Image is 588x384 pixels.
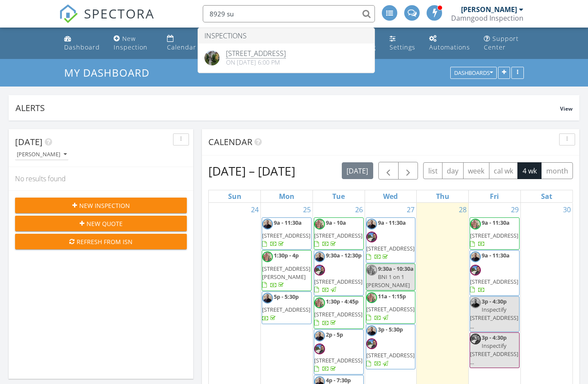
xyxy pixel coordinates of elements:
[249,203,260,217] a: Go to August 24, 2025
[470,342,518,366] span: Inspectify [STREET_ADDRESS] ...
[366,325,415,368] a: 3p - 5:30p [STREET_ADDRESS]
[314,250,364,296] a: 9:30a - 12:30p [STREET_ADDRESS]
[366,245,415,252] span: [STREET_ADDRESS]
[61,31,103,56] a: Dashboard
[314,232,362,239] span: [STREET_ADDRESS]
[314,251,325,262] img: 08d39c184ba04483a8daace9c0b73fc3.jpeg
[517,162,542,179] button: 4 wk
[17,152,67,158] div: [PERSON_NAME]
[15,234,187,249] button: Refresh from ISN
[262,293,310,322] a: 5p - 5:30p [STREET_ADDRESS]
[262,251,310,289] a: 1:30p - 4p [STREET_ADDRESS][PERSON_NAME]
[366,324,416,370] a: 3p - 5:30p [STREET_ADDRESS]
[84,4,155,22] span: SPECTORA
[560,105,573,112] span: View
[470,250,520,296] a: 9a - 11:30a [STREET_ADDRESS]
[64,43,100,51] div: Dashboard
[561,203,573,217] a: Go to August 30, 2025
[378,292,406,300] span: 11a - 1:15p
[482,251,510,259] span: 9a - 11:30a
[262,265,310,281] span: [STREET_ADDRESS][PERSON_NAME]
[326,331,343,338] span: 2p - 5p
[314,329,364,375] a: 2p - 5p [STREET_ADDRESS]
[262,250,312,291] a: 1:30p - 4p [STREET_ADDRESS][PERSON_NAME]
[454,70,493,76] div: Dashboards
[331,190,347,202] a: Tuesday
[262,219,273,229] img: 08d39c184ba04483a8daace9c0b73fc3.jpeg
[470,334,481,344] img: img_7849.jpeg
[366,217,416,263] a: 9a - 11:30a [STREET_ADDRESS]
[79,201,130,210] span: New Inspection
[314,219,325,229] img: 9acedd8faef746c98d511973f1159f0a.jpeg
[398,162,418,180] button: Next
[203,5,375,22] input: Search everything...
[457,203,468,217] a: Go to August 28, 2025
[59,4,78,23] img: The Best Home Inspection Software - Spectora
[274,251,299,259] span: 1:30p - 4p
[22,237,180,246] div: Refresh from ISN
[442,162,464,179] button: day
[434,190,451,202] a: Thursday
[326,219,346,226] span: 9a - 10a
[366,325,377,336] img: 08d39c184ba04483a8daace9c0b73fc3.jpeg
[262,251,273,262] img: 9acedd8faef746c98d511973f1159f0a.jpeg
[366,338,377,349] img: img_7849.jpeg
[15,102,560,114] div: Alerts
[366,292,415,321] a: 11a - 1:15p [STREET_ADDRESS]
[353,203,365,217] a: Go to August 26, 2025
[15,136,43,148] span: [DATE]
[470,297,481,308] img: 08d39c184ba04483a8daace9c0b73fc3.jpeg
[164,31,200,56] a: Calendar
[378,325,403,333] span: 3p - 5:30p
[378,219,406,226] span: 9a - 11:30a
[470,251,518,294] a: 9a - 11:30a [STREET_ADDRESS]
[342,162,373,179] button: [DATE]
[470,232,518,239] span: [STREET_ADDRESS]
[226,59,286,66] div: On [DATE] 6:00 pm
[488,190,501,202] a: Friday
[326,251,362,259] span: 9:30a - 12:30p
[470,306,518,330] span: Inspectify [STREET_ADDRESS] ...
[482,219,510,226] span: 9a - 11:30a
[463,162,489,179] button: week
[366,292,377,303] img: 9acedd8faef746c98d511973f1159f0a.jpeg
[274,219,302,226] span: 9a - 11:30a
[470,251,481,262] img: 08d39c184ba04483a8daace9c0b73fc3.jpeg
[208,162,295,180] h2: [DATE] – [DATE]
[381,190,399,202] a: Wednesday
[423,162,443,179] button: list
[64,65,157,80] a: My Dashboard
[366,291,416,324] a: 11a - 1:15p [STREET_ADDRESS]
[262,306,310,313] span: [STREET_ADDRESS]
[314,278,362,285] span: [STREET_ADDRESS]
[114,34,148,51] div: New Inspection
[378,162,399,180] button: Previous
[262,293,273,303] img: 08d39c184ba04483a8daace9c0b73fc3.jpeg
[274,293,299,300] span: 5p - 5:30p
[326,297,359,305] span: 1:30p - 4:45p
[314,344,325,354] img: img_7849.jpeg
[390,43,415,51] div: Settings
[204,50,220,65] img: 8955283%2Fcover_photos%2F1L0Ft4nQJYcRP5E5FidU%2Foriginal.8955283-1751054836572
[15,216,187,231] button: New Quote
[262,232,310,239] span: [STREET_ADDRESS]
[314,331,362,373] a: 2p - 5p [STREET_ADDRESS]
[482,297,507,305] span: 3p - 4:30p
[480,31,528,56] a: Support Center
[314,265,325,276] img: img_7849.jpeg
[262,217,312,250] a: 9a - 11:30a [STREET_ADDRESS]
[226,190,243,202] a: Sunday
[541,162,573,179] button: month
[87,219,123,228] span: New Quote
[262,291,312,324] a: 5p - 5:30p [STREET_ADDRESS]
[539,190,554,202] a: Saturday
[262,219,310,248] a: 9a - 11:30a [STREET_ADDRESS]
[426,31,473,56] a: Automations (Advanced)
[9,167,193,190] div: No results found
[405,203,416,217] a: Go to August 27, 2025
[470,278,518,285] span: [STREET_ADDRESS]
[470,265,481,276] img: img_7849.jpeg
[451,14,523,22] div: Damngood Inspection
[461,5,517,14] div: [PERSON_NAME]
[386,31,419,56] a: Settings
